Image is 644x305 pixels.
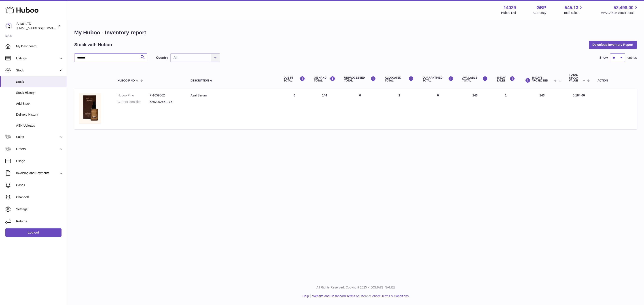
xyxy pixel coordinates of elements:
td: 0 [279,89,309,129]
a: Website and Dashboard Terms of Use [312,294,365,298]
button: Download Inventory Report [589,41,637,49]
div: Currency [534,11,546,15]
div: Huboo Ref [501,11,516,15]
label: Country [156,56,168,60]
a: Log out [5,228,61,236]
span: Description [191,79,209,82]
img: product image [79,93,101,124]
a: 545.13 Total sales [563,5,583,15]
span: Total sales [563,11,583,15]
div: DUE IN TOTAL [284,76,305,82]
p: All Rights Reserved. Copyright 2025 - [DOMAIN_NAME] [71,285,640,290]
span: Sales [16,135,59,139]
td: 143 [458,89,492,129]
span: Stock [16,80,64,84]
a: 52,498.00 AVAILABLE Stock Total [601,5,639,15]
span: Orders [16,147,59,151]
dd: P-1059502 [150,93,182,98]
td: 144 [309,89,340,129]
dd: 5287002461175 [150,100,182,104]
li: and [311,294,409,298]
span: ASN Uploads [16,123,64,128]
span: My Dashboard [16,44,64,48]
strong: GBP [536,5,546,11]
span: Channels [16,195,64,199]
span: Returns [16,219,64,224]
span: Total stock value [569,73,582,82]
span: Invoicing and Payments [16,171,59,175]
span: Delivery History [16,113,64,117]
div: AVAILABLE Total [462,76,488,82]
span: AVAILABLE Stock Total [601,11,639,15]
span: Stock History [16,91,64,95]
span: entries [627,56,637,60]
div: Antati LTD [17,22,57,30]
div: 30 DAY SALES [497,76,515,82]
td: 143 [519,89,564,129]
a: Service Terms & Conditions [370,294,409,298]
span: 5,184.00 [573,94,585,97]
div: Azal Serum [191,93,275,98]
td: 0 [340,89,380,129]
dt: Current identifier [117,100,149,104]
h2: Stock with Huboo [74,42,112,48]
strong: 14029 [504,5,516,11]
span: Settings [16,207,64,211]
span: Cases [16,183,64,187]
div: UNPROCESSED Total [344,76,376,82]
h1: My Huboo - Inventory report [74,29,637,36]
span: 0 [437,94,439,97]
span: 52,498.00 [614,5,633,11]
a: Help [303,294,309,298]
span: Add Stock [16,102,64,106]
dt: Huboo P no [117,93,149,98]
div: Action [597,79,632,82]
div: ALLOCATED Total [385,76,414,82]
img: internalAdmin-14029@internal.huboo.com [5,23,12,29]
span: Listings [16,56,59,61]
span: 545.13 [565,5,578,11]
span: 30 DAYS PROJECTED [532,76,553,82]
label: Show [600,56,608,60]
span: [EMAIL_ADDRESS][DOMAIN_NAME] [17,26,66,30]
span: Usage [16,159,64,163]
td: 1 [380,89,418,129]
span: Huboo P no [117,79,135,82]
span: Stock [16,68,59,73]
td: 1 [492,89,520,129]
div: QUARANTINED Total [423,76,453,82]
div: ON HAND Total [314,76,335,82]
